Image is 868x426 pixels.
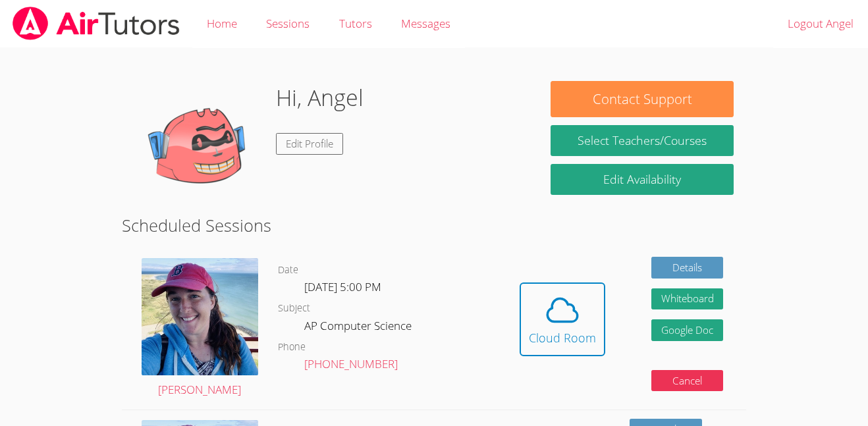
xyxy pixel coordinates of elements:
dt: Phone [278,339,306,356]
span: [DATE] 5:00 PM [304,279,381,294]
span: Messages [401,16,450,31]
h2: Scheduled Sessions [122,213,747,238]
img: airtutors_banner-c4298cdbf04f3fff15de1276eac7730deb9818008684d7c2e4769d2f7ddbe033.png [11,7,181,40]
a: [PHONE_NUMBER] [304,356,398,371]
img: default.png [134,81,265,213]
a: Google Doc [651,319,724,341]
button: Contact Support [551,81,734,117]
div: Cloud Room [529,329,596,347]
a: Select Teachers/Courses [551,125,734,156]
button: Cancel [651,370,724,392]
a: [PERSON_NAME] [142,258,258,400]
button: Cloud Room [520,282,605,356]
button: Whiteboard [651,288,724,310]
a: Details [651,257,724,279]
img: avatar.png [142,258,258,375]
dt: Subject [278,300,310,317]
a: Edit Availability [551,164,734,195]
a: Edit Profile [276,133,343,155]
dt: Date [278,262,298,279]
h1: Hi, Angel [276,81,364,115]
dd: AP Computer Science [304,317,414,339]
